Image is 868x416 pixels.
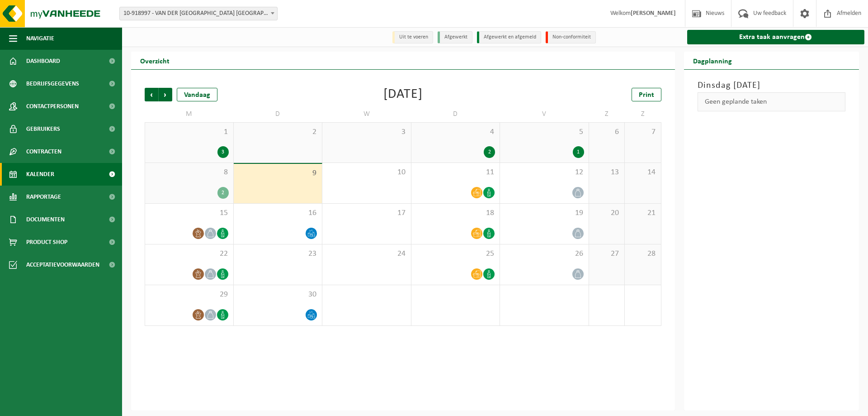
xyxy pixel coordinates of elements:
span: 4 [416,127,495,137]
span: 3 [327,127,406,137]
span: 18 [416,208,495,218]
span: Print [639,91,654,99]
li: Afgewerkt [438,31,472,43]
h3: Dinsdag [DATE] [698,79,846,92]
td: Z [589,106,625,122]
span: Dashboard [26,50,60,72]
span: Contactpersonen [26,95,79,118]
div: [DATE] [383,88,423,101]
span: Vorige [145,88,158,101]
span: 25 [416,249,495,259]
span: 21 [629,208,656,218]
span: Volgende [159,88,172,101]
div: 3 [217,146,229,158]
h2: Overzicht [131,52,179,69]
span: 20 [594,208,620,218]
span: Rapportage [26,186,61,208]
td: Z [625,106,661,122]
span: Kalender [26,163,54,186]
span: 17 [327,208,406,218]
span: 12 [505,167,584,177]
span: 9 [238,168,318,178]
span: 24 [327,249,406,259]
span: 5 [505,127,584,137]
div: 1 [573,146,584,158]
strong: [PERSON_NAME] [631,10,676,17]
li: Uit te voeren [392,31,433,43]
td: W [322,106,411,122]
span: 26 [505,249,584,259]
span: Acceptatievoorwaarden [26,253,99,276]
span: 29 [150,290,229,300]
span: 6 [594,127,620,137]
span: Contracten [26,140,61,163]
span: Bedrijfsgegevens [26,72,79,95]
div: 2 [217,187,229,199]
td: D [411,106,500,122]
td: M [145,106,234,122]
span: Documenten [26,208,65,231]
a: Print [632,88,661,101]
span: 10-918997 - VAN DER VALK HOTEL WATERLOO SRL - WATERLOO [119,7,278,20]
div: Vandaag [177,88,217,101]
td: V [500,106,589,122]
span: 16 [238,208,318,218]
div: Geen geplande taken [698,92,846,111]
li: Afgewerkt en afgemeld [477,31,541,43]
span: 2 [238,127,318,137]
span: 19 [505,208,584,218]
span: 28 [629,249,656,259]
span: 27 [594,249,620,259]
span: 8 [150,167,229,177]
span: Product Shop [26,231,67,253]
span: 1 [150,127,229,137]
span: 15 [150,208,229,218]
a: Extra taak aanvragen [687,30,865,44]
span: 10 [327,167,406,177]
span: Navigatie [26,27,54,50]
span: 13 [594,167,620,177]
span: 23 [238,249,318,259]
span: 30 [238,290,318,300]
span: 11 [416,167,495,177]
div: 2 [484,146,495,158]
span: Gebruikers [26,118,60,140]
td: D [234,106,323,122]
span: 10-918997 - VAN DER VALK HOTEL WATERLOO SRL - WATERLOO [120,7,277,20]
span: 7 [629,127,656,137]
h2: Dagplanning [684,52,741,69]
span: 22 [150,249,229,259]
span: 14 [629,167,656,177]
li: Non-conformiteit [546,31,596,43]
